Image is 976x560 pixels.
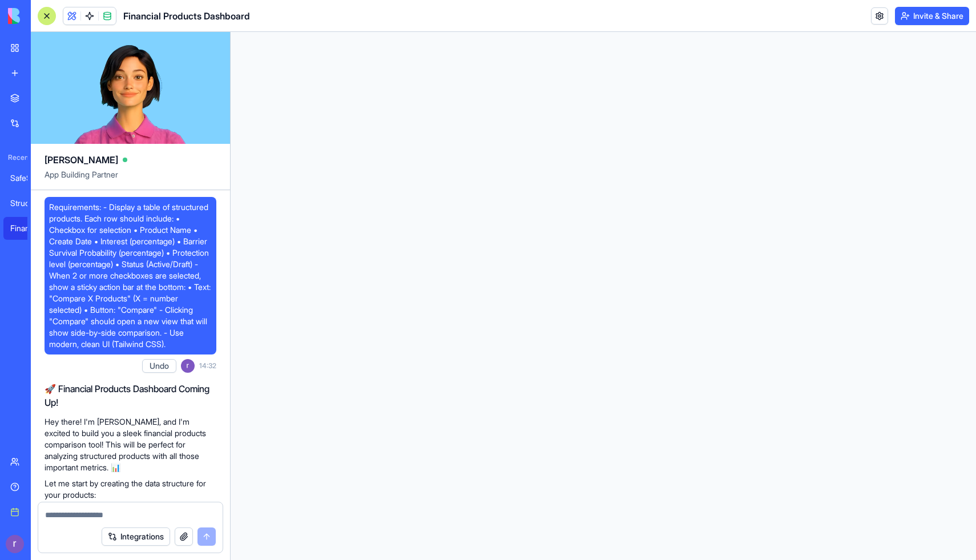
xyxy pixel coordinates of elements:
img: ACg8ocK9p4COroYERF96wq_Nqbucimpd5rvzMLLyBNHYTn_bI3RzLw=s96-c [181,359,195,373]
button: Integrations [102,527,170,546]
span: 14:32 [199,361,216,370]
a: Financial Products Dashboard [3,217,49,240]
a: Structured Product Builder [3,192,49,215]
div: Financial Products Dashboard [10,223,42,234]
button: Undo [142,359,176,373]
span: App Building Partner [45,169,216,190]
img: ACg8ocK9p4COroYERF96wq_Nqbucimpd5rvzMLLyBNHYTn_bI3RzLw=s96-c [6,535,24,553]
h2: 🚀 Financial Products Dashboard Coming Up! [45,382,216,409]
h1: Financial Products Dashboard [123,9,250,23]
a: SafeShare [3,167,49,190]
img: logo [8,8,79,24]
p: Hey there! I'm [PERSON_NAME], and I'm excited to build you a sleek financial products comparison ... [45,416,216,473]
button: Invite & Share [895,7,969,25]
span: Recent [3,153,27,162]
p: Let me start by creating the data structure for your products: [45,478,216,501]
span: Requirements: - Display a table of structured products. Each row should include: • Checkbox for s... [49,202,212,350]
div: Structured Product Builder [10,198,42,209]
span: [PERSON_NAME] [45,153,118,167]
div: SafeShare [10,172,42,184]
